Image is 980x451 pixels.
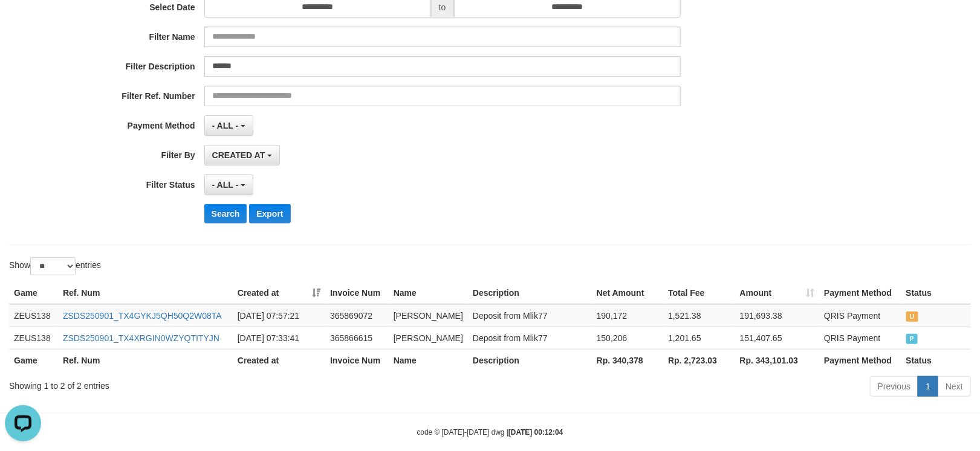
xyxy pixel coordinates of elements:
[233,327,325,349] td: [DATE] 07:33:41
[592,282,663,304] th: Net Amount
[9,375,399,392] div: Showing 1 to 2 of 2 entries
[204,145,281,165] button: CREATED AT
[592,349,663,371] th: Rp. 340,378
[592,304,663,327] td: 190,172
[325,304,389,327] td: 365869072
[508,428,563,437] strong: [DATE] 00:12:04
[663,282,735,304] th: Total Fee
[30,257,76,275] select: Showentries
[9,349,58,371] th: Game
[389,282,468,304] th: Name
[325,349,389,371] th: Invoice Num
[204,115,253,136] button: - ALL -
[63,333,219,343] a: ZSDS250901_TX4XRGIN0WZYQTITYJN
[212,150,265,160] span: CREATED AT
[9,282,58,304] th: Game
[663,327,735,349] td: 1,201.65
[819,304,901,327] td: QRIS Payment
[9,304,58,327] td: ZEUS138
[906,312,918,322] span: UNPAID
[735,327,819,349] td: 151,407.65
[468,282,592,304] th: Description
[663,304,735,327] td: 1,521.38
[5,5,41,41] button: Open LiveChat chat widget
[906,334,918,344] span: PAID
[468,304,592,327] td: Deposit from Mlik77
[870,376,918,397] a: Previous
[233,282,325,304] th: Created at: activate to sort column ascending
[901,282,971,304] th: Status
[58,282,233,304] th: Ref. Num
[204,204,247,223] button: Search
[389,327,468,349] td: [PERSON_NAME]
[233,304,325,327] td: [DATE] 07:57:21
[212,180,239,190] span: - ALL -
[389,304,468,327] td: [PERSON_NAME]
[468,349,592,371] th: Description
[204,174,253,195] button: - ALL -
[325,282,389,304] th: Invoice Num
[9,327,58,349] td: ZEUS138
[58,349,233,371] th: Ref. Num
[819,349,901,371] th: Payment Method
[901,349,971,371] th: Status
[819,282,901,304] th: Payment Method
[735,282,819,304] th: Amount: activate to sort column ascending
[819,327,901,349] td: QRIS Payment
[389,349,468,371] th: Name
[735,349,819,371] th: Rp. 343,101.03
[9,257,101,275] label: Show entries
[249,204,290,223] button: Export
[938,376,971,397] a: Next
[468,327,592,349] td: Deposit from Mlik77
[63,311,222,321] a: ZSDS250901_TX4GYKJ5QH50Q2W08TA
[212,121,239,130] span: - ALL -
[735,304,819,327] td: 191,693.38
[233,349,325,371] th: Created at
[918,376,938,397] a: 1
[325,327,389,349] td: 365866615
[417,428,563,437] small: code © [DATE]-[DATE] dwg |
[592,327,663,349] td: 150,206
[663,349,735,371] th: Rp. 2,723.03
